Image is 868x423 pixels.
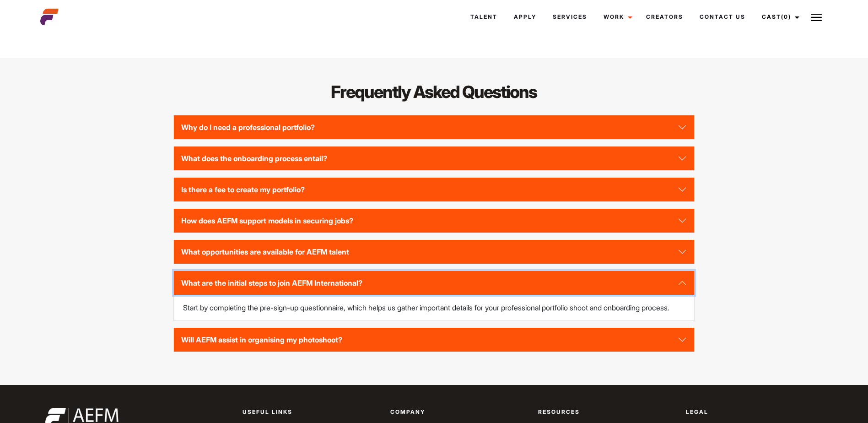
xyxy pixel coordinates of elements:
[243,408,379,416] p: Useful Links
[174,115,694,139] button: Why do I need a professional portfolio?
[595,5,638,29] a: Work
[174,146,694,170] button: What does the onboarding process entail?
[390,408,527,416] p: Company
[538,408,675,416] p: Resources
[545,5,595,29] a: Services
[638,5,691,29] a: Creators
[781,13,791,20] span: (0)
[686,408,823,416] p: Legal
[174,271,694,295] button: What are the initial steps to join AEFM International?
[173,80,695,104] h2: Frequently Asked Questions
[40,8,59,26] img: cropped-aefm-brand-fav-22-square.png
[691,5,754,29] a: Contact Us
[462,5,506,29] a: Talent
[754,5,805,29] a: Cast(0)
[506,5,545,29] a: Apply
[174,178,694,201] button: Is there a fee to create my portfolio?
[811,12,822,23] img: Burger icon
[174,328,694,352] button: Will AEFM assist in organising my photoshoot?
[183,302,685,313] p: Start by completing the pre-sign-up questionnaire, which helps us gather important details for yo...
[174,209,694,233] button: How does AEFM support models in securing jobs?
[174,240,694,264] button: What opportunities are available for AEFM talent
